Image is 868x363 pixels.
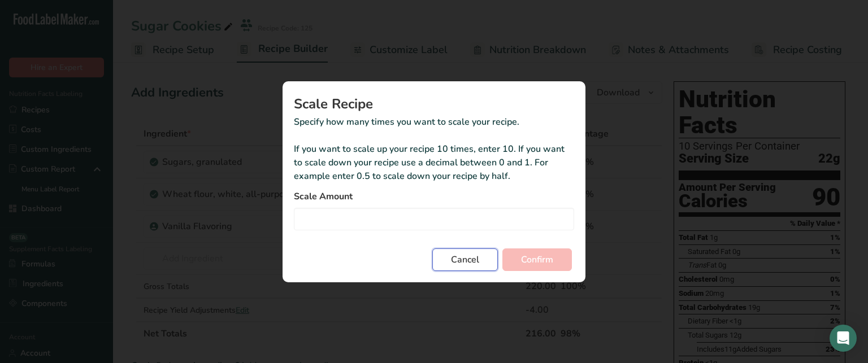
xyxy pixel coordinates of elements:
h1: Scale Recipe [294,97,574,111]
p: Specify how many times you want to scale your recipe. If you want to scale up your recipe 10 time... [294,115,574,183]
button: Cancel [432,248,498,271]
button: Confirm [502,248,572,271]
span: Confirm [521,253,553,266]
span: Scale Amount [294,190,353,203]
div: Open Intercom Messenger [830,325,857,352]
span: Cancel [451,253,479,266]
